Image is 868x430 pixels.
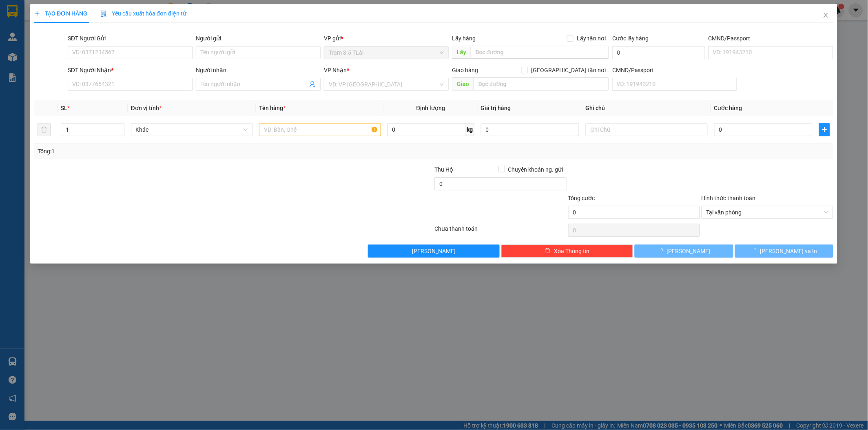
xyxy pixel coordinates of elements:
span: Lấy hàng [452,35,476,42]
div: VP gửi [324,34,449,43]
button: deleteXóa Thông tin [502,245,633,258]
button: [PERSON_NAME] [368,245,500,258]
button: Close [815,4,838,27]
label: Hình thức thanh toán [702,195,756,201]
span: delete [545,248,551,254]
span: Xóa Thông tin [554,247,590,256]
input: Dọc đường [474,77,609,90]
span: VP Nhận [324,67,347,73]
span: SL [61,105,67,111]
span: Tên hàng [259,105,286,111]
input: 0 [481,123,579,136]
span: [GEOGRAPHIC_DATA] tận nơi [528,66,609,75]
span: user-add [310,81,316,88]
span: kg [466,123,474,136]
span: Giá trị hàng [481,105,511,111]
input: Ghi Chú [586,123,708,136]
input: VD: Bàn, Ghế [259,123,381,136]
div: Chưa thanh toán [434,224,567,238]
span: TẠO ĐƠN HÀNG [34,10,87,17]
div: Tổng: 1 [38,147,335,156]
button: [PERSON_NAME] [635,245,733,258]
button: [PERSON_NAME] và In [735,245,833,258]
div: SĐT Người Nhận [68,66,193,75]
span: plus [34,11,40,16]
div: CMND/Passport [613,66,737,75]
span: Giao hàng [452,67,478,73]
span: loading [658,248,667,254]
span: plus [819,126,830,133]
span: Định lượng [416,105,445,111]
span: Tại văn phòng [706,206,828,218]
span: Khác [136,123,248,136]
div: CMND/Passport [709,34,833,43]
div: Người nhận [196,66,321,75]
span: [PERSON_NAME] [412,247,456,256]
input: Dọc đường [471,46,609,59]
span: Thu Hộ [435,166,454,173]
span: [PERSON_NAME] [667,247,711,256]
span: Giao [452,77,474,90]
div: Người gửi [196,34,321,43]
input: Cước lấy hàng [613,46,706,59]
span: close [823,12,830,18]
span: Đơn vị tính [131,105,162,111]
span: Lấy tận nơi [574,34,609,43]
span: Cước hàng [714,105,742,111]
span: Tổng cước [568,195,595,201]
th: Ghi chú [582,100,711,116]
button: delete [38,123,51,136]
span: Trạm 3.5 TLài [329,46,444,59]
span: [PERSON_NAME] và In [760,247,817,256]
button: plus [819,123,830,136]
div: SĐT Người Gửi [68,34,193,43]
span: Chuyển khoản ng. gửi [505,165,567,174]
span: Yêu cầu xuất hóa đơn điện tử [101,10,187,17]
img: icon [101,11,107,17]
span: Lấy [452,46,471,59]
label: Cước lấy hàng [613,35,649,42]
span: loading [751,248,760,254]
